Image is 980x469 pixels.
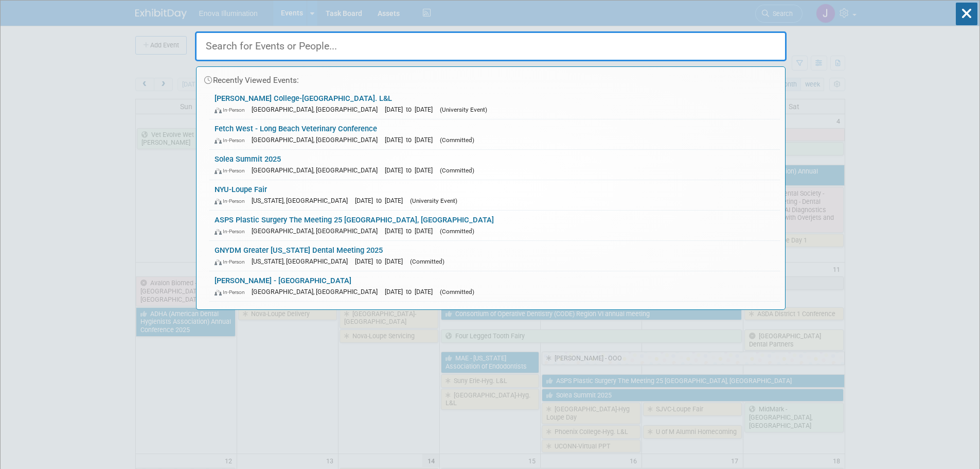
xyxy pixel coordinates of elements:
[440,167,474,174] span: (Committed)
[410,258,444,265] span: (Committed)
[195,31,787,61] input: Search for Events or People...
[215,107,250,113] span: In-Person
[440,288,474,296] span: (Committed)
[385,227,438,235] span: [DATE] to [DATE]
[252,197,353,204] span: [US_STATE], [GEOGRAPHIC_DATA]
[355,257,408,265] span: [DATE] to [DATE]
[215,198,250,204] span: In-Person
[385,288,438,296] span: [DATE] to [DATE]
[209,211,780,240] a: ASPS Plastic Surgery The Meeting 25 [GEOGRAPHIC_DATA], [GEOGRAPHIC_DATA] In-Person [GEOGRAPHIC_DA...
[209,241,780,271] a: GNYDM Greater [US_STATE] Dental Meeting 2025 In-Person [US_STATE], [GEOGRAPHIC_DATA] [DATE] to [D...
[215,289,250,296] span: In-Person
[385,106,438,113] span: [DATE] to [DATE]
[252,288,383,296] span: [GEOGRAPHIC_DATA], [GEOGRAPHIC_DATA]
[385,166,438,174] span: [DATE] to [DATE]
[385,136,438,144] span: [DATE] to [DATE]
[252,136,383,144] span: [GEOGRAPHIC_DATA], [GEOGRAPHIC_DATA]
[215,228,250,235] span: In-Person
[440,106,487,113] span: (University Event)
[355,197,408,204] span: [DATE] to [DATE]
[202,67,780,89] div: Recently Viewed Events:
[252,106,383,113] span: [GEOGRAPHIC_DATA], [GEOGRAPHIC_DATA]
[209,119,780,149] a: Fetch West - Long Beach Veterinary Conference In-Person [GEOGRAPHIC_DATA], [GEOGRAPHIC_DATA] [DAT...
[209,180,780,210] a: NYU-Loupe Fair In-Person [US_STATE], [GEOGRAPHIC_DATA] [DATE] to [DATE] (University Event)
[215,258,250,265] span: In-Person
[440,136,474,144] span: (Committed)
[440,228,474,235] span: (Committed)
[252,166,383,174] span: [GEOGRAPHIC_DATA], [GEOGRAPHIC_DATA]
[209,89,780,119] a: [PERSON_NAME] College-[GEOGRAPHIC_DATA]. L&L In-Person [GEOGRAPHIC_DATA], [GEOGRAPHIC_DATA] [DATE...
[410,197,457,204] span: (University Event)
[215,137,250,144] span: In-Person
[215,167,250,174] span: In-Person
[209,271,780,301] a: [PERSON_NAME] - [GEOGRAPHIC_DATA] In-Person [GEOGRAPHIC_DATA], [GEOGRAPHIC_DATA] [DATE] to [DATE]...
[252,257,353,265] span: [US_STATE], [GEOGRAPHIC_DATA]
[209,150,780,180] a: Solea Summit 2025 In-Person [GEOGRAPHIC_DATA], [GEOGRAPHIC_DATA] [DATE] to [DATE] (Committed)
[252,227,383,235] span: [GEOGRAPHIC_DATA], [GEOGRAPHIC_DATA]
